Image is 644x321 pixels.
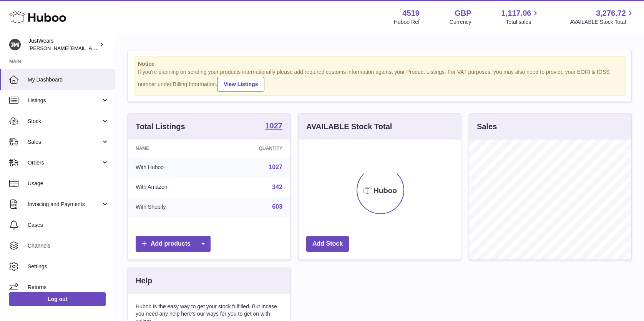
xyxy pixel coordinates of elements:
a: 3,276.72 AVAILABLE Stock Total [570,8,635,26]
span: Invoicing and Payments [28,201,101,208]
th: Quantity [217,140,290,157]
a: 1027 [269,164,282,170]
h3: Total Listings [136,121,185,132]
span: Stock [28,118,101,125]
strong: 1027 [266,122,283,130]
span: Cases [28,221,109,229]
span: Orders [28,159,101,166]
a: 1027 [266,122,283,131]
div: Huboo Ref [394,18,420,26]
div: If you're planning on sending your products internationally please add required customs informati... [138,68,621,91]
span: Settings [28,263,109,270]
a: Add Stock [306,236,349,252]
strong: 4519 [402,8,420,18]
span: Usage [28,180,109,187]
strong: GBP [455,8,471,18]
span: My Dashboard [28,76,109,83]
span: Channels [28,242,109,249]
div: Currency [450,18,471,26]
span: Listings [28,97,101,104]
a: 342 [272,184,282,190]
td: With Amazon [128,177,217,197]
img: josh@just-wears.com [9,39,21,50]
td: With Huboo [128,157,217,177]
td: With Shopify [128,197,217,217]
span: 3,276.72 [596,8,626,18]
th: Name [128,140,217,157]
span: [PERSON_NAME][EMAIL_ADDRESS][DOMAIN_NAME] [28,45,154,51]
span: Total sales [506,18,540,26]
a: View Listings [217,77,264,91]
span: AVAILABLE Stock Total [570,18,635,26]
strong: Notice [138,60,621,68]
div: JustWears [28,37,98,52]
span: Returns [28,284,109,291]
h3: AVAILABLE Stock Total [306,121,392,132]
span: 1,117.06 [501,8,531,18]
h3: Sales [477,121,497,132]
span: Sales [28,138,101,146]
a: Log out [9,292,106,306]
a: 603 [272,203,282,210]
a: Add products [136,236,211,252]
a: 1,117.06 Total sales [501,8,540,26]
h3: Help [136,276,152,286]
